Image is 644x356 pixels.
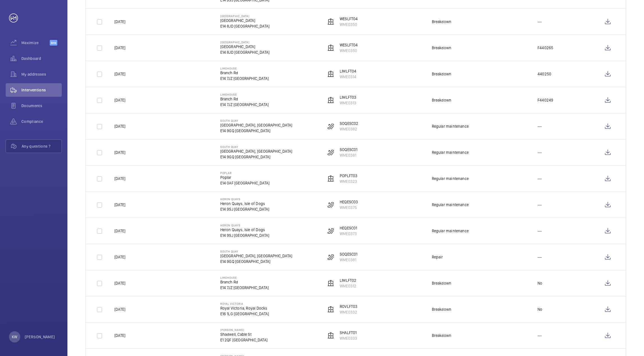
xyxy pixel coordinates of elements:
[538,228,542,234] p: ---
[432,228,469,234] div: Regular maintenance
[327,71,334,77] img: elevator.svg
[220,206,269,212] p: E14 9SJ [GEOGRAPHIC_DATA]
[432,150,469,155] div: Regular maintenance
[114,97,125,103] p: [DATE]
[432,176,469,181] div: Regular maintenance
[538,333,542,338] p: ---
[340,179,357,184] p: WME0323
[114,123,125,129] p: [DATE]
[12,334,17,340] p: KW
[340,231,357,236] p: WME0373
[538,254,542,260] p: ---
[25,334,55,340] p: [PERSON_NAME]
[220,197,269,201] p: Heron Quays
[114,71,125,77] p: [DATE]
[114,280,125,286] p: [DATE]
[220,148,292,154] p: [GEOGRAPHIC_DATA], [GEOGRAPHIC_DATA]
[50,40,57,46] span: Beta
[220,328,267,332] p: [PERSON_NAME]
[220,233,269,238] p: E14 9SJ [GEOGRAPHIC_DATA]
[22,143,62,149] span: Any questions ?
[340,48,358,53] p: WME0350
[432,19,452,24] div: Breakdown
[327,306,334,313] img: elevator.svg
[21,71,62,77] span: My addresses
[220,276,269,279] p: Limehouse
[220,14,270,18] p: [GEOGRAPHIC_DATA]
[114,333,125,338] p: [DATE]
[220,44,270,49] p: [GEOGRAPHIC_DATA]
[114,228,125,234] p: [DATE]
[220,23,270,29] p: E14 8JD [GEOGRAPHIC_DATA]
[340,121,358,126] p: SOQESC02
[340,309,357,315] p: WME0332
[538,19,542,24] p: ---
[327,254,334,260] img: escalator.svg
[327,332,334,339] img: elevator.svg
[538,176,542,181] p: ---
[21,119,62,124] span: Compliance
[220,253,292,259] p: [GEOGRAPHIC_DATA], [GEOGRAPHIC_DATA]
[538,71,551,77] p: 440250
[538,97,553,103] p: F440249
[327,149,334,156] img: escalator.svg
[327,123,334,130] img: escalator.svg
[21,40,50,46] span: Maximize
[432,45,452,51] div: Breakdown
[220,250,292,253] p: South Quay
[340,199,358,205] p: HEQESC03
[220,67,269,70] p: Limehouse
[340,278,356,283] p: LIMLFT02
[340,205,358,210] p: WME0375
[220,337,267,343] p: E1 2QF [GEOGRAPHIC_DATA]
[220,70,269,76] p: Branch Rd
[220,305,269,311] p: Royal Victoria, Royal Docks
[220,128,292,134] p: E14 9GQ [GEOGRAPHIC_DATA]
[114,45,125,51] p: [DATE]
[220,311,269,317] p: E16 1LG [GEOGRAPHIC_DATA]
[340,335,357,341] p: WME0333
[340,68,356,74] p: LIMLFT04
[432,333,452,338] div: Breakdown
[538,150,542,155] p: ---
[327,18,334,25] img: elevator.svg
[220,332,267,337] p: Shadwell, Cable St
[340,16,358,22] p: WESLFT04
[220,76,269,81] p: E14 7JZ [GEOGRAPHIC_DATA]
[220,93,269,96] p: Limehouse
[340,257,357,263] p: WME0381
[432,123,469,129] div: Regular maintenance
[432,254,443,260] div: Repair
[21,56,62,61] span: Dashboard
[340,147,357,152] p: SOQESC01
[220,227,269,233] p: Heron Quays, Isle of Dogs
[340,152,357,158] p: WME0381
[538,45,553,51] p: F440265
[220,119,292,122] p: South Quay
[220,171,270,175] p: Poplar
[114,307,125,312] p: [DATE]
[340,225,357,231] p: HEQESC01
[340,94,356,100] p: LIMLFT03
[340,173,357,179] p: POPLFT03
[432,97,452,103] div: Breakdown
[538,307,542,312] p: No
[340,126,358,132] p: WME0382
[220,49,270,55] p: E14 8JD [GEOGRAPHIC_DATA]
[340,74,356,80] p: WME0314
[340,330,357,335] p: SHALFT01
[327,201,334,208] img: escalator.svg
[538,123,542,129] p: ---
[220,259,292,264] p: E14 9GQ [GEOGRAPHIC_DATA]
[220,18,270,23] p: [GEOGRAPHIC_DATA]
[327,44,334,51] img: elevator.svg
[220,180,270,186] p: E14 0AF [GEOGRAPHIC_DATA]
[220,175,270,180] p: Poplar
[327,227,334,234] img: escalator.svg
[114,19,125,24] p: [DATE]
[432,280,452,286] div: Breakdown
[340,42,358,48] p: WESLFT04
[220,145,292,148] p: South Quay
[220,285,269,290] p: E14 7JZ [GEOGRAPHIC_DATA]
[220,279,269,285] p: Branch Rd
